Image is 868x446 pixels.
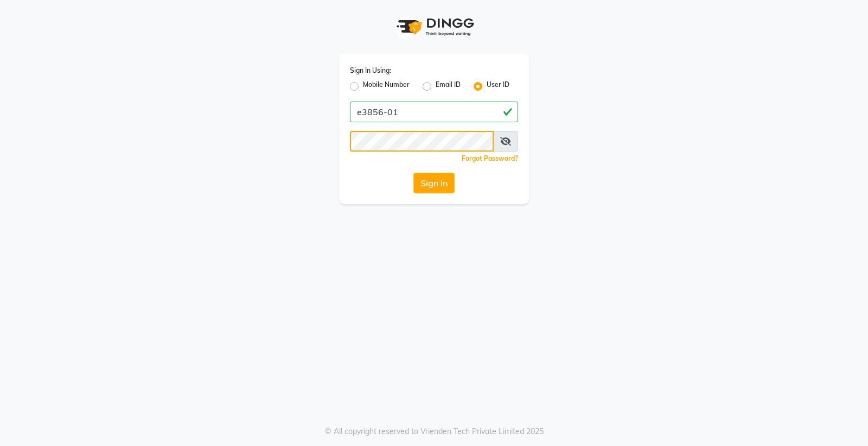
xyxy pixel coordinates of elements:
input: Username [350,131,494,152]
input: Username [350,102,518,122]
img: logo1.svg [391,11,477,43]
a: Forgot Password? [462,154,518,162]
button: Sign In [413,173,455,193]
label: User ID [487,80,509,93]
label: Email ID [436,80,461,93]
label: Mobile Number [363,80,410,93]
label: Sign In Using: [350,66,391,76]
